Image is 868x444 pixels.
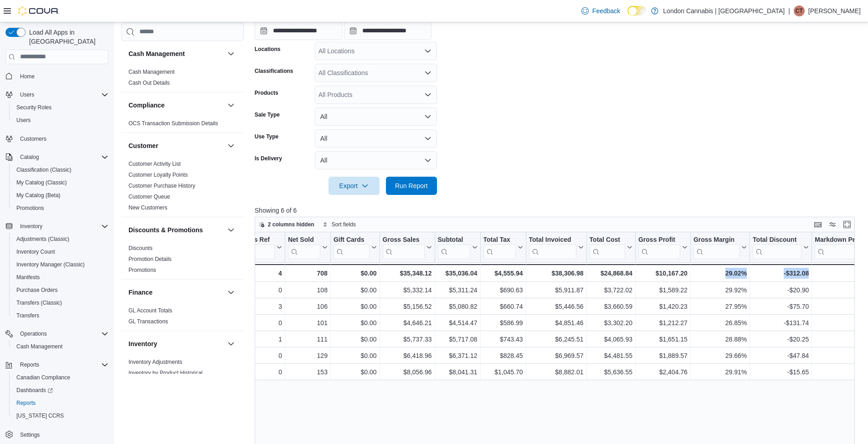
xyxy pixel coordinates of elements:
[13,190,108,201] span: My Catalog (Beta)
[16,312,39,319] span: Transfers
[16,166,72,174] span: Classification (Classic)
[9,163,112,176] button: Classification (Classic)
[812,219,823,230] button: Keyboard shortcuts
[128,288,224,297] button: Finance
[334,268,377,279] div: $0.00
[2,358,112,371] button: Reports
[13,398,39,408] a: Reports
[16,235,69,243] span: Adjustments (Classic)
[9,202,112,214] button: Promotions
[18,6,59,15] img: Cova
[226,140,236,151] button: Customer
[9,233,112,245] button: Adjustments (Classic)
[128,172,188,178] a: Customer Loyalty Points
[788,5,790,16] p: |
[13,234,73,245] a: Adjustments (Classic)
[13,102,108,113] span: Security Roles
[13,272,43,283] a: Manifests
[13,341,66,352] a: Cash Management
[16,221,108,232] span: Inventory
[334,177,374,195] span: Export
[20,73,35,80] span: Home
[13,164,75,175] a: Classification (Classic)
[592,6,620,15] span: Feedback
[255,111,280,118] label: Sale Type
[128,80,170,86] a: Cash Out Details
[128,225,203,235] h3: Discounts & Promotions
[16,117,31,124] span: Users
[128,49,224,58] button: Cash Management
[2,70,112,83] button: Home
[13,385,56,396] a: Dashboards
[9,340,112,353] button: Cash Management
[13,115,108,126] span: Users
[121,66,244,92] div: Cash Management
[288,268,328,279] div: 708
[16,412,64,419] span: [US_STATE] CCRS
[121,243,244,279] div: Discounts & Promotions
[319,219,360,230] button: Sort fields
[808,5,861,16] p: [PERSON_NAME]
[128,339,157,348] h3: Inventory
[16,89,108,100] span: Users
[315,151,437,169] button: All
[13,259,88,270] a: Inventory Manager (Classic)
[128,267,156,273] a: Promotions
[13,310,108,321] span: Transfers
[332,221,356,228] span: Sort fields
[20,135,46,143] span: Customers
[13,310,43,321] a: Transfers
[128,204,167,211] a: New Customers
[16,328,108,339] span: Operations
[255,46,281,53] label: Locations
[255,22,342,40] input: Press the down key to open a popover containing a calendar.
[128,370,203,376] a: Inventory by Product Historical
[753,268,809,279] div: -$312.08
[13,285,108,296] span: Purchase Orders
[16,179,67,186] span: My Catalog (Classic)
[395,181,428,190] span: Run Report
[128,288,153,297] h3: Finance
[16,261,85,268] span: Inventory Manager (Classic)
[13,164,108,175] span: Classification (Classic)
[16,104,51,111] span: Security Roles
[255,133,278,140] label: Use Type
[121,305,244,331] div: Finance
[128,339,224,348] button: Inventory
[2,151,112,163] button: Catalog
[128,318,168,325] a: GL Transactions
[128,101,164,110] h3: Compliance
[13,372,74,383] a: Canadian Compliance
[20,361,39,368] span: Reports
[13,190,64,201] a: My Catalog (Beta)
[578,2,624,20] a: Feedback
[128,49,185,58] h3: Cash Management
[16,152,108,163] span: Catalog
[13,203,48,214] a: Promotions
[796,5,803,16] span: CT
[344,22,431,40] input: Press the down key to open a popover containing a calendar.
[627,6,647,15] input: Dark Mode
[2,220,112,233] button: Inventory
[20,330,47,337] span: Operations
[382,268,431,279] div: $35,348.12
[255,67,293,75] label: Classifications
[128,225,224,235] button: Discounts & Promotions
[315,107,437,126] button: All
[794,5,805,16] div: C Thorpe
[2,132,112,145] button: Customers
[20,91,34,98] span: Users
[9,189,112,202] button: My Catalog (Beta)
[128,359,182,365] a: Inventory Adjustments
[128,141,224,150] button: Customer
[16,71,108,82] span: Home
[9,397,112,409] button: Reports
[424,47,431,55] button: Open list of options
[827,219,838,230] button: Display options
[13,398,108,408] span: Reports
[9,409,112,422] button: [US_STATE] CCRS
[9,114,112,127] button: Users
[13,285,62,296] a: Purchase Orders
[16,274,40,281] span: Manifests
